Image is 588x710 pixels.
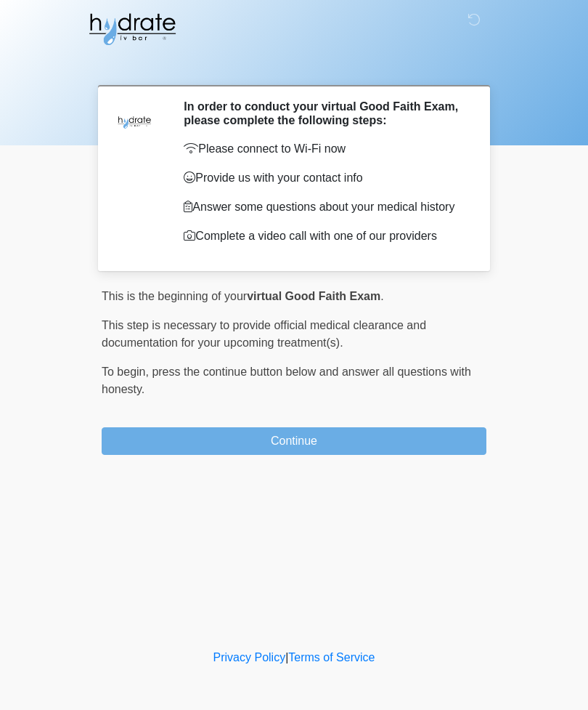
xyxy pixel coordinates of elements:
a: | [285,651,288,663]
button: Continue [102,427,486,455]
p: Answer some questions about your medical history [184,198,465,216]
h2: In order to conduct your virtual Good Faith Exam, please complete the following steps: [184,100,465,127]
img: Hydrate IV Bar - Fort Collins Logo [87,11,177,47]
a: Terms of Service [288,651,375,663]
span: This is the beginning of your [102,290,247,302]
p: Complete a video call with one of our providers [184,227,465,245]
a: Privacy Policy [213,651,286,663]
span: . [380,290,383,302]
span: This step is necessary to provide official medical clearance and documentation for your upcoming ... [102,319,426,349]
p: Provide us with your contact info [184,169,465,187]
span: To begin, [102,366,152,378]
strong: virtual Good Faith Exam [247,290,380,302]
span: press the continue button below and answer all questions with honesty. [102,366,471,395]
h1: ‎ ‎ ‎ [91,52,497,79]
p: Please connect to Wi-Fi now [184,140,465,158]
img: Agent Avatar [113,100,156,143]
